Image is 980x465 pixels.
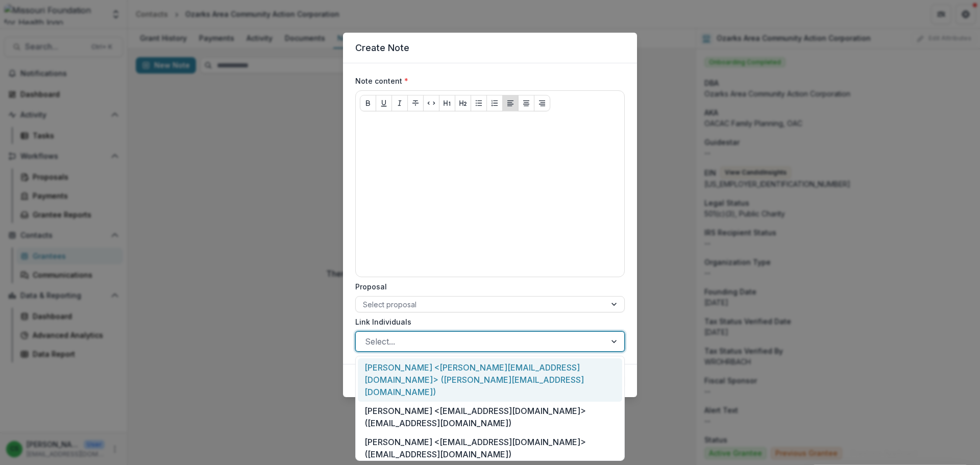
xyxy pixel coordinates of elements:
header: Create Note [343,33,637,63]
div: [PERSON_NAME] <[PERSON_NAME][EMAIL_ADDRESS][DOMAIN_NAME]> ([PERSON_NAME][EMAIL_ADDRESS][DOMAIN_NA... [358,358,622,402]
div: [PERSON_NAME] <[EMAIL_ADDRESS][DOMAIN_NAME]> ([EMAIL_ADDRESS][DOMAIN_NAME]) [358,402,622,433]
button: Bullet List [471,95,487,111]
button: Align Center [518,95,534,111]
button: Bold [360,95,376,111]
div: [PERSON_NAME] <[EMAIL_ADDRESS][DOMAIN_NAME]> ([EMAIL_ADDRESS][DOMAIN_NAME]) [358,433,622,464]
button: Heading 1 [439,95,455,111]
button: Ordered List [486,95,503,111]
label: Note content [355,76,619,86]
label: Link Individuals [355,316,619,327]
button: Align Right [534,95,550,111]
button: Align Left [502,95,519,111]
button: Underline [376,95,392,111]
label: Proposal [355,281,619,292]
button: Code [423,95,439,111]
button: Heading 2 [455,95,471,111]
button: Italicize [391,95,408,111]
button: Strike [407,95,424,111]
